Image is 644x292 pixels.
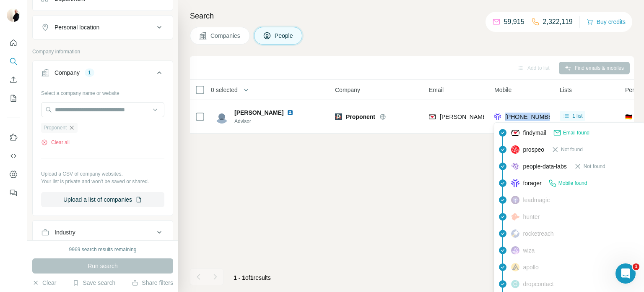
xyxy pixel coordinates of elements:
[33,17,173,37] button: Personal location
[511,229,519,238] img: provider rocketreach logo
[523,179,541,187] span: forager
[335,113,342,120] img: Logo of Proponent
[7,54,20,69] button: Search
[584,163,605,170] span: Not found
[523,229,553,238] span: rocketreach
[523,129,546,137] span: findymail
[563,129,589,137] span: Email found
[429,86,444,94] span: Email
[85,69,94,76] div: 1
[504,17,525,27] p: 59,915
[33,63,173,86] button: Company1
[511,196,519,204] img: provider leadmagic logo
[523,196,550,204] span: leadmagic
[234,274,245,281] span: 1 - 1
[543,17,573,27] p: 2,322,119
[33,222,173,242] button: Industry
[511,179,519,187] img: provider forager logo
[511,263,519,271] img: provider apollo logo
[523,280,553,288] span: dropcontact
[511,213,519,221] img: provider hunter logo
[625,113,632,121] span: 🇩🇪
[494,113,501,121] img: provider forager logo
[234,274,271,281] span: results
[190,10,634,22] h4: Search
[7,167,20,182] button: Dashboard
[41,170,164,178] p: Upload a CSV of company websites.
[245,274,250,281] span: of
[32,279,56,287] button: Clear
[523,145,544,154] span: prospeo
[511,163,519,170] img: provider people-data-labs logo
[558,179,587,187] span: Mobile found
[211,86,238,94] span: 0 selected
[55,68,80,77] div: Company
[511,246,519,255] img: provider wiza logo
[7,130,20,145] button: Use Surfe on LinkedIn
[561,146,583,153] span: Not found
[7,72,20,87] button: Enrich CSV
[132,279,173,287] button: Share filters
[41,86,164,97] div: Select a company name or website
[560,86,572,94] span: Lists
[511,129,519,137] img: provider findymail logo
[275,32,294,40] span: People
[215,110,229,124] img: Avatar
[633,263,639,270] span: 1
[41,192,164,207] button: Upload a list of companies
[523,263,538,271] span: apollo
[440,113,587,120] span: [PERSON_NAME][EMAIL_ADDRESS][DOMAIN_NAME]
[69,246,137,253] div: 9969 search results remaining
[44,124,67,132] span: Proponent
[335,86,360,94] span: Company
[55,23,99,32] div: Personal location
[511,145,519,154] img: provider prospeo logo
[234,108,283,117] span: [PERSON_NAME]
[494,86,512,94] span: Mobile
[7,148,20,163] button: Use Surfe API
[41,178,164,185] p: Your list is private and won't be saved or shared.
[7,35,20,50] button: Quick start
[505,113,558,120] span: [PHONE_NUMBER]
[615,263,636,284] iframe: Intercom live chat
[587,16,626,28] button: Buy credits
[210,32,241,40] span: Companies
[572,112,583,120] span: 1 list
[511,280,519,288] img: provider dropcontact logo
[55,228,75,237] div: Industry
[7,185,20,200] button: Feedback
[429,113,436,121] img: provider findymail logo
[523,162,566,171] span: people-data-labs
[250,274,254,281] span: 1
[41,139,70,146] button: Clear all
[73,279,115,287] button: Save search
[523,246,535,255] span: wiza
[234,118,297,125] span: Advisor
[32,48,173,55] p: Company information
[287,109,293,116] img: LinkedIn logo
[7,91,20,106] button: My lists
[346,113,375,121] span: Proponent
[7,8,20,22] img: Avatar
[523,213,540,221] span: hunter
